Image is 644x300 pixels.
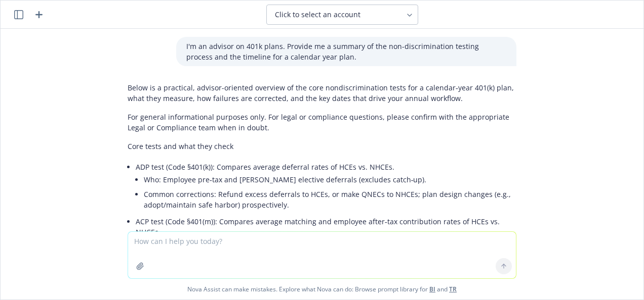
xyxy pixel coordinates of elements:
[128,141,516,152] p: Core tests and what they check
[136,160,516,214] li: ADP test (Code §401(k)): Compares average deferral rates of HCEs vs. NHCEs.
[5,279,639,299] span: Nova Assist can make mistakes. Explore what Nova can do: Browse prompt library for and
[186,41,506,62] p: I'm an advisor on 401k plans. Provide me a summary of the non-discrimination testing process and ...
[449,285,457,293] a: TR
[128,112,516,133] p: For general informational purposes only. For legal or compliance questions, please confirm with t...
[429,285,435,293] a: BI
[136,214,516,269] li: ACP test (Code §401(m)): Compares average matching and employee after‑tax contribution rates of H...
[266,5,418,25] button: Click to select an account
[275,10,360,20] span: Click to select an account
[144,172,516,187] li: Who: Employee pre‑tax and [PERSON_NAME] elective deferrals (excludes catch‑up).
[128,82,516,104] p: Below is a practical, advisor-oriented overview of the core nondiscrimination tests for a calenda...
[144,187,516,212] li: Common corrections: Refund excess deferrals to HCEs, or make QNECs to NHCEs; plan design changes ...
